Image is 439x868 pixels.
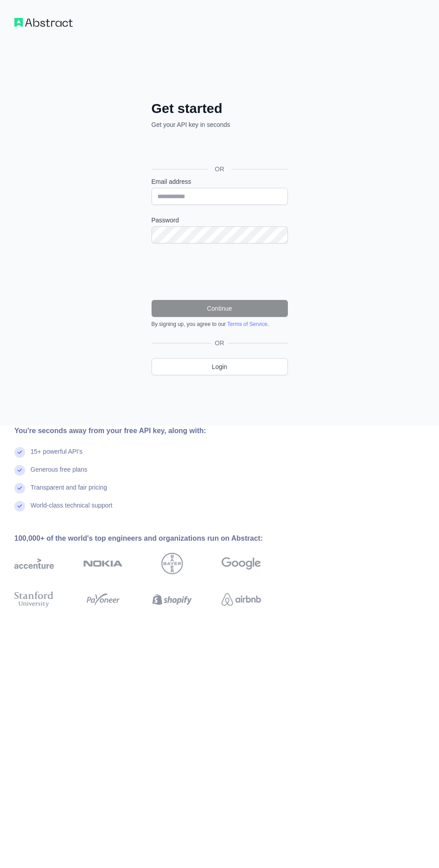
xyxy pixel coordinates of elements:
[211,339,228,347] span: OR
[208,165,231,174] span: OR
[83,553,123,574] img: nokia
[14,483,25,494] img: check mark
[152,254,288,289] iframe: reCAPTCHA
[30,447,83,465] div: 15+ powerful API's
[152,590,192,609] img: shopify
[30,465,87,483] div: Generous free plans
[14,553,54,574] img: accenture
[152,177,288,186] label: Email address
[152,300,288,317] button: Continue
[14,425,290,436] div: You're seconds away from your free API key, along with:
[222,590,261,609] img: airbnb
[152,120,288,129] p: Get your API key in seconds
[14,533,290,544] div: 100,000+ of the world's top engineers and organizations run on Abstract:
[222,553,261,574] img: google
[30,501,113,519] div: World-class technical support
[147,139,291,159] iframe: Sign in with Google Button
[152,358,288,375] a: Login
[14,465,25,476] img: check mark
[14,18,73,27] img: Workflow
[152,321,288,328] div: By signing up, you agree to our .
[227,321,267,327] a: Terms of Service
[30,483,107,501] div: Transparent and fair pricing
[14,447,25,458] img: check mark
[83,590,123,609] img: payoneer
[14,501,25,512] img: check mark
[152,216,288,225] label: Password
[161,553,183,574] img: bayer
[14,590,54,609] img: stanford university
[152,100,288,117] h2: Get started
